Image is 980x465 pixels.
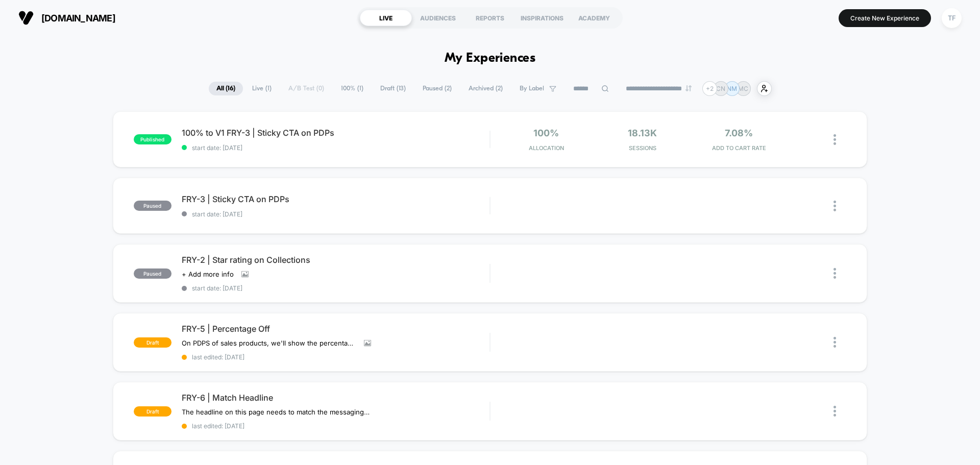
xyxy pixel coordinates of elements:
[520,85,544,92] span: By Label
[134,201,171,211] span: paused
[834,201,836,211] img: close
[134,268,171,279] span: paused
[834,406,836,417] img: close
[244,82,279,95] span: Live ( 1 )
[15,10,118,26] button: [DOMAIN_NAME]
[702,81,717,96] div: + 2
[182,144,489,152] span: start date: [DATE]
[516,10,568,26] div: INSPIRATIONS
[939,8,965,29] button: TF
[464,10,516,26] div: REPORTS
[134,134,171,144] span: published
[533,128,559,138] span: 100%
[834,268,836,279] img: close
[182,408,371,416] span: The headline on this page needs to match the messaging on the previous page
[716,85,725,92] p: CN
[209,82,243,95] span: All ( 16 )
[445,51,536,66] h1: My Experiences
[182,422,489,430] span: last edited: [DATE]
[182,194,489,204] span: FRY-3 | Sticky CTA on PDPs
[182,210,489,218] span: start date: [DATE]
[182,128,489,138] span: 100% to V1 FRY-3 | Sticky CTA on PDPs
[134,406,171,417] span: draft
[360,10,412,26] div: LIVE
[597,144,689,152] span: Sessions
[834,337,836,348] img: close
[373,82,413,95] span: Draft ( 13 )
[182,255,489,265] span: FRY-2 | Star rating on Collections
[134,337,171,348] span: draft
[182,284,489,292] span: start date: [DATE]
[628,128,657,138] span: 18.13k
[412,10,464,26] div: AUDIENCES
[529,144,564,152] span: Allocation
[834,134,836,145] img: close
[693,144,785,152] span: ADD TO CART RATE
[461,82,510,95] span: Archived ( 2 )
[942,8,962,28] div: TF
[182,339,356,347] span: On PDPS of sales products, we'll show the percentage off next to the strikethrough price
[182,353,489,361] span: last edited: [DATE]
[725,128,753,138] span: 7.08%
[18,10,34,26] img: Visually logo
[727,85,737,92] p: NM
[333,82,371,95] span: 100% ( 1 )
[41,13,115,23] span: [DOMAIN_NAME]
[182,393,489,403] span: FRY-6 | Match Headline
[685,85,692,91] img: end
[182,324,489,334] span: FRY-5 | Percentage Off
[839,9,931,27] button: Create New Experience
[568,10,620,26] div: ACADEMY
[415,82,459,95] span: Paused ( 2 )
[182,270,234,278] span: + Add more info
[738,85,748,92] p: MC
